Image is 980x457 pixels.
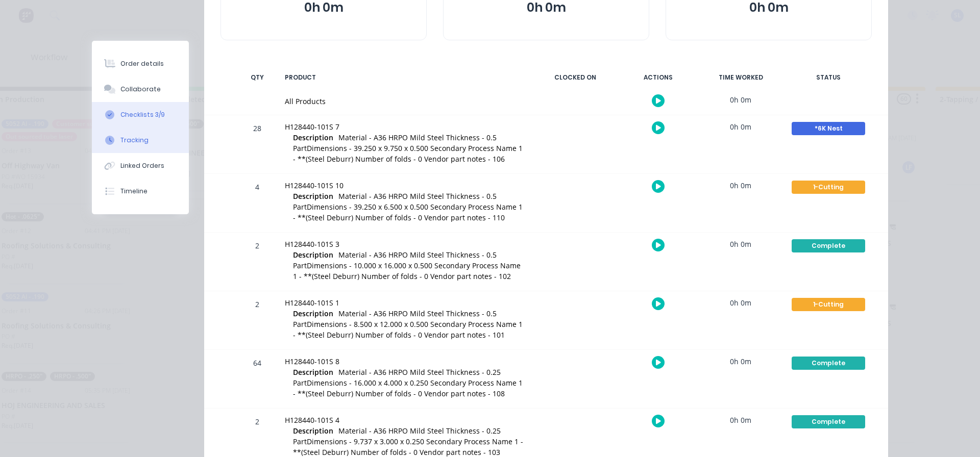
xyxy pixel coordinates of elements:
button: *6K Nest [791,121,866,136]
div: 28 [242,117,273,173]
div: 0h 0m [702,409,779,431]
div: STATUS [785,67,872,88]
div: H128440-101S 1 [285,297,525,308]
button: 1-Cutting [791,297,866,312]
span: Material - A36 HRPO Mild Steel Thickness - 0.5 PartDimensions - 39.250 x 9.750 x 0.500 Secondary ... [293,133,523,164]
div: Timeline [120,187,148,196]
div: 0h 0m [702,88,779,111]
div: Checklists 3/9 [120,110,165,119]
button: Complete [791,415,866,429]
button: Timeline [92,179,189,204]
div: ACTIONS [620,67,696,88]
div: Linked Orders [120,161,164,170]
div: Tracking [120,136,149,145]
div: 4 [242,175,273,232]
div: 2 [242,234,273,291]
button: Collaborate [92,77,189,102]
span: Description [293,367,333,377]
div: 1-Cutting [792,298,865,311]
div: 0h 0m [702,115,779,138]
span: Material - A36 HRPO Mild Steel Thickness - 0.5 PartDimensions - 8.500 x 12.000 x 0.500 Secondary ... [293,309,523,340]
div: Order details [120,59,164,68]
span: Description [293,191,333,201]
div: 0h 0m [702,291,779,314]
span: Material - A36 HRPO Mild Steel Thickness - 0.5 PartDimensions - 39.250 x 6.500 x 0.500 Secondary ... [293,191,523,222]
button: Tracking [92,128,189,153]
div: 0h 0m [702,233,779,256]
div: H128440-101S 4 [285,415,525,425]
div: 0h 0m [702,350,779,373]
div: Complete [792,415,865,428]
button: Linked Orders [92,153,189,179]
button: Complete [791,356,866,370]
div: 64 [242,351,273,408]
span: Material - A36 HRPO Mild Steel Thickness - 0.25 PartDimensions - 16.000 x 4.000 x 0.250 Secondary... [293,367,523,398]
div: PRODUCT [279,67,531,88]
span: Material - A36 HRPO Mild Steel Thickness - 0.25 PartDimensions - 9.737 x 3.000 x 0.250 Secondary ... [293,426,523,457]
span: Description [293,308,333,319]
div: Collaborate [120,85,161,94]
div: All Products [285,96,525,107]
span: Description [293,425,333,436]
span: Description [293,132,333,143]
div: 2 [242,293,273,349]
button: 1-Cutting [791,180,866,194]
div: 0h 0m [702,174,779,197]
div: H128440-101S 8 [285,356,525,367]
div: CLOCKED ON [537,67,614,88]
span: Material - A36 HRPO Mild Steel Thickness - 0.5 PartDimensions - 10.000 x 16.000 x 0.500 Secondary... [293,250,521,281]
div: 1-Cutting [792,181,865,194]
div: H128440-101S 7 [285,121,525,132]
button: Complete [791,239,866,253]
div: *6K Nest [792,122,865,135]
button: Checklists 3/9 [92,102,189,128]
div: Complete [792,239,865,252]
div: Complete [792,357,865,370]
div: QTY [242,67,273,88]
button: Order details [92,51,189,77]
div: TIME WORKED [702,67,779,88]
div: H128440-101S 10 [285,180,525,191]
span: Description [293,249,333,260]
div: H128440-101S 3 [285,239,525,249]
